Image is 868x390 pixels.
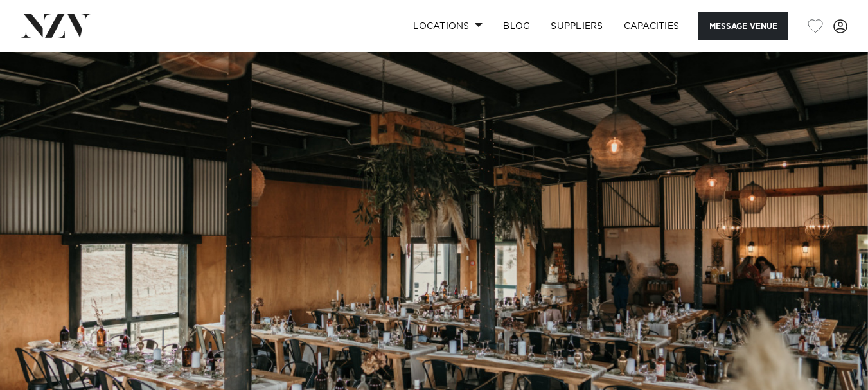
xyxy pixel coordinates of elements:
a: Locations [403,12,493,40]
a: BLOG [493,12,540,40]
a: Capacities [614,12,690,40]
button: Message Venue [698,12,788,40]
a: SUPPLIERS [540,12,613,40]
img: nzv-logo.png [21,14,91,37]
